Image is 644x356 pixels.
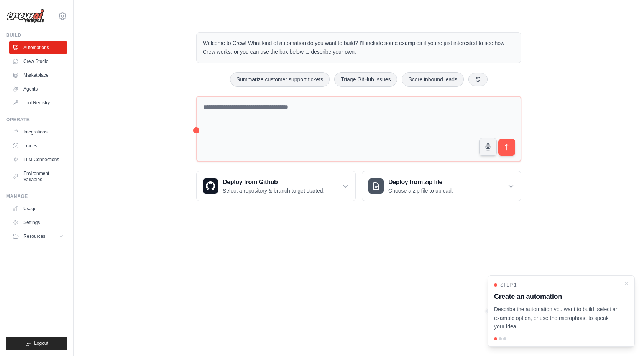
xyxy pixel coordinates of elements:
[9,140,67,152] a: Traces
[230,72,330,87] button: Summarize customer support tickets
[9,55,67,68] a: Crew Studio
[6,9,44,23] img: Logo
[9,230,67,242] button: Resources
[624,280,630,287] button: Close walkthrough
[9,216,67,229] a: Settings
[9,126,67,138] a: Integrations
[402,72,464,87] button: Score inbound leads
[223,187,324,194] p: Select a repository & branch to get started.
[6,117,67,123] div: Operate
[9,167,67,186] a: Environment Variables
[494,305,619,331] p: Describe the automation you want to build, select an example option, or use the microphone to spe...
[6,337,67,350] button: Logout
[334,72,397,87] button: Triage GitHub issues
[9,83,67,95] a: Agents
[6,32,67,38] div: Build
[6,193,67,199] div: Manage
[203,39,515,56] p: Welcome to Crew! What kind of automation do you want to build? I'll include some examples if you'...
[23,233,45,239] span: Resources
[388,187,453,194] p: Choose a zip file to upload.
[9,153,67,166] a: LLM Connections
[388,178,453,187] h3: Deploy from zip file
[9,203,67,215] a: Usage
[500,282,517,288] span: Step 1
[223,178,324,187] h3: Deploy from Github
[494,291,619,302] h3: Create an automation
[9,69,67,81] a: Marketplace
[34,340,48,346] span: Logout
[9,41,67,54] a: Automations
[9,97,67,109] a: Tool Registry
